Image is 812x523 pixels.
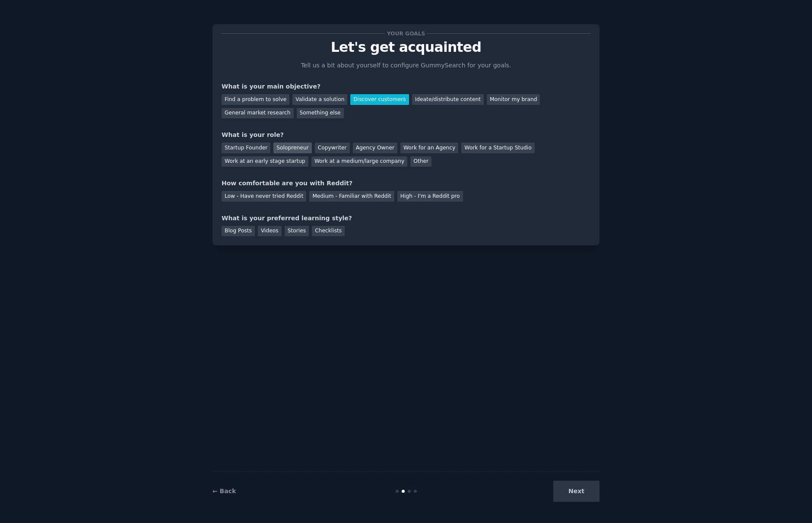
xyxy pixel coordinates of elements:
div: What is your preferred learning style? [222,214,590,223]
div: Blog Posts [222,226,255,237]
div: Work at a medium/large company [311,156,407,167]
div: General market research [222,108,294,119]
div: What is your role? [222,130,590,139]
div: Solopreneur [273,143,311,153]
div: Checklists [312,226,345,237]
div: Work for an Agency [400,143,458,153]
div: Medium - Familiar with Reddit [309,191,394,202]
div: Stories [285,226,309,237]
div: Something else [297,108,344,119]
div: Copywriter [315,143,350,153]
div: Other [410,156,431,167]
div: What is your main objective? [222,82,590,91]
div: Agency Owner [353,143,397,153]
div: High - I'm a Reddit pro [397,191,463,202]
div: Validate a solution [292,94,347,105]
div: Monitor my brand [487,94,540,105]
div: Ideate/distribute content [412,94,484,105]
div: Videos [258,226,282,237]
div: Startup Founder [222,143,270,153]
div: Low - Have never tried Reddit [222,191,306,202]
div: Work for a Startup Studio [461,143,534,153]
div: Find a problem to solve [222,94,289,105]
p: Tell us a bit about yourself to configure GummySearch for your goals. [297,61,515,70]
span: Your goals [385,29,427,38]
div: Work at an early stage startup [222,156,308,167]
p: Let's get acquainted [222,40,590,55]
div: How comfortable are you with Reddit? [222,179,590,188]
div: Discover customers [350,94,409,105]
a: ← Back [213,488,236,494]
